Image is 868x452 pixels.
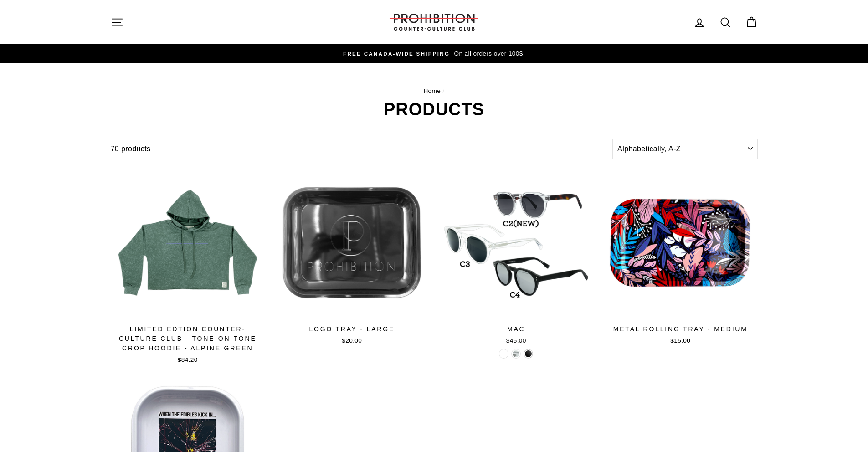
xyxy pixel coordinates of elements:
span: FREE CANADA-WIDE SHIPPING [343,51,450,56]
div: $45.00 [439,336,594,345]
div: $20.00 [275,336,429,345]
img: PROHIBITION COUNTER-CULTURE CLUB [389,14,480,31]
nav: breadcrumbs [111,86,758,96]
div: $15.00 [603,336,758,345]
div: METAL ROLLING TRAY - MEDIUM [603,324,758,334]
a: LOGO TRAY - LARGE$20.00 [275,166,429,349]
div: 70 products [111,143,609,155]
span: / [442,87,444,94]
span: On all orders over 100$! [452,50,524,57]
div: LIMITED EDTION COUNTER-CULTURE CLUB - TONE-ON-TONE CROP HOODIE - ALPINE GREEN [111,324,265,353]
a: METAL ROLLING TRAY - MEDIUM$15.00 [603,166,758,349]
h1: Products [111,101,758,118]
div: $84.20 [111,355,265,365]
a: FREE CANADA-WIDE SHIPPING On all orders over 100$! [113,49,755,59]
a: Home [423,87,441,94]
a: LIMITED EDTION COUNTER-CULTURE CLUB - TONE-ON-TONE CROP HOODIE - ALPINE GREEN$84.20 [111,166,265,368]
a: MAC$45.00 [439,166,594,349]
div: MAC [439,324,594,334]
div: LOGO TRAY - LARGE [275,324,429,334]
